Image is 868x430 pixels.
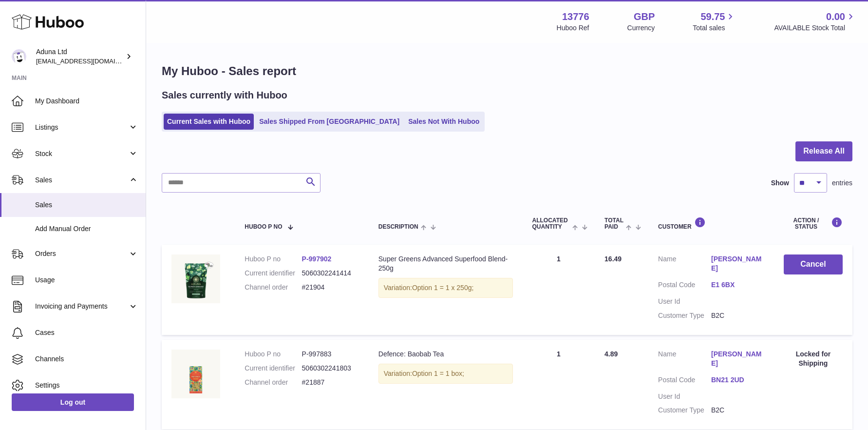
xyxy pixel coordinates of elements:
[711,375,764,385] a: BN21 2UD
[35,97,138,106] span: My Dashboard
[378,254,513,273] div: Super Greens Advanced Superfood Blend- 250g
[711,311,764,320] dd: B2C
[162,63,852,79] h1: My Huboo - Sales report
[658,350,711,371] dt: Name
[35,176,128,185] span: Sales
[171,350,220,398] img: DEFENCE-BAOBAB-TEA-FOP-CHALK.jpg
[711,254,764,273] a: [PERSON_NAME]
[774,23,856,33] span: AVAILABLE Stock Total
[627,23,655,33] div: Currency
[35,200,138,210] span: Sales
[784,217,843,230] div: Action / Status
[604,350,618,358] span: 4.89
[658,311,711,320] dt: Customer Type
[784,254,843,274] button: Cancel
[245,378,302,387] dt: Channel order
[658,297,711,306] dt: User Id
[784,350,843,368] div: Locked for Shipping
[658,280,711,292] dt: Postal Code
[35,328,138,337] span: Cases
[302,255,332,263] a: P-997902
[378,350,513,359] div: Defence: Baobab Tea
[35,224,138,234] span: Add Manual Order
[245,254,302,264] dt: Huboo P no
[36,47,124,66] div: Aduna Ltd
[693,23,736,33] span: Total sales
[658,375,711,387] dt: Postal Code
[162,89,287,102] h2: Sales currently with Huboo
[245,283,302,292] dt: Channel order
[711,350,764,368] a: [PERSON_NAME]
[658,217,764,230] div: Customer
[711,280,764,290] a: E1 6BX
[164,114,254,130] a: Current Sales with Huboo
[35,249,128,258] span: Orders
[245,364,302,373] dt: Current identifier
[35,302,128,311] span: Invoicing and Payments
[245,269,302,278] dt: Current identifier
[562,10,589,23] strong: 13776
[35,149,128,158] span: Stock
[256,114,403,130] a: Sales Shipped From [GEOGRAPHIC_DATA]
[711,406,764,415] dd: B2C
[771,178,789,188] label: Show
[523,340,595,430] td: 1
[604,255,622,263] span: 16.49
[302,364,359,373] dd: 5060302241803
[658,406,711,415] dt: Customer Type
[693,10,736,33] a: 59.75 Total sales
[35,381,138,390] span: Settings
[658,254,711,275] dt: Name
[832,178,852,188] span: entries
[405,114,483,130] a: Sales Not With Huboo
[302,283,359,292] dd: #21904
[378,224,418,230] span: Description
[604,217,623,230] span: Total paid
[12,393,134,411] a: Log out
[302,378,359,387] dd: #21887
[826,10,845,23] span: 0.00
[557,23,589,33] div: Huboo Ref
[658,392,711,401] dt: User Id
[36,57,143,65] span: [EMAIL_ADDRESS][DOMAIN_NAME]
[302,350,359,359] dd: P-997883
[171,254,220,303] img: SUPER-GREENS-ADVANCED-SUPERFOOD-BLEND-POUCH-FOP-CHALK.jpg
[412,370,464,377] span: Option 1 = 1 box;
[35,275,138,285] span: Usage
[795,141,852,161] button: Release All
[523,245,595,334] td: 1
[412,284,473,292] span: Option 1 = 1 x 250g;
[245,350,302,359] dt: Huboo P no
[35,123,128,132] span: Listings
[302,269,359,278] dd: 5060302241414
[774,10,856,33] a: 0.00 AVAILABLE Stock Total
[35,354,138,364] span: Channels
[378,364,513,384] div: Variation:
[634,10,655,23] strong: GBP
[700,10,725,23] span: 59.75
[532,217,570,230] span: ALLOCATED Quantity
[245,224,282,230] span: Huboo P no
[378,278,513,298] div: Variation:
[12,49,26,64] img: foyin.fagbemi@aduna.com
